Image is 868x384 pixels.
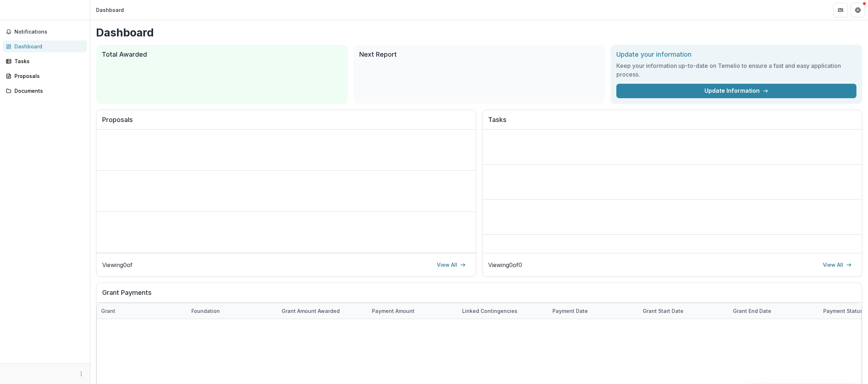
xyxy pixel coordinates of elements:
[488,116,856,130] h2: Tasks
[851,3,865,17] button: Get Help
[14,29,84,35] span: Notifications
[3,55,87,67] a: Tasks
[3,85,87,97] a: Documents
[93,5,127,15] nav: breadcrumb
[14,43,81,50] div: Dashboard
[3,26,87,38] button: Notifications
[14,57,81,65] div: Tasks
[616,61,856,79] h3: Keep your information up-to-date on Temelio to ensure a fast and easy application process.
[616,84,856,98] a: Update Information
[96,6,124,14] div: Dashboard
[3,40,87,52] a: Dashboard
[359,51,599,58] h2: Next Report
[102,261,133,269] p: Viewing 0 of
[488,261,522,269] p: Viewing 0 of 0
[833,3,848,17] button: Partners
[616,51,856,58] h2: Update your information
[14,87,81,95] div: Documents
[14,72,81,80] div: Proposals
[433,259,470,271] a: View All
[77,370,86,378] button: More
[96,26,862,39] h1: Dashboard
[102,51,342,58] h2: Total Awarded
[3,70,87,82] a: Proposals
[819,259,856,271] a: View All
[102,116,470,130] h2: Proposals
[102,289,856,302] h2: Grant Payments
